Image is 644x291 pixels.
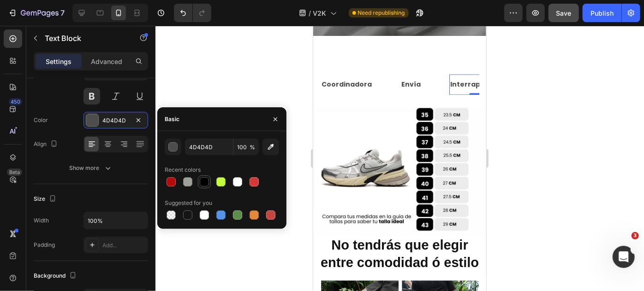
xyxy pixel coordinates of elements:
[34,160,148,176] button: Show more
[613,246,635,268] iframe: Intercom live chat
[549,4,579,22] button: Save
[313,26,486,291] iframe: Design area
[590,8,614,18] div: Publish
[583,4,621,22] button: Publish
[4,4,69,22] button: 7
[7,169,22,176] div: Beta
[84,212,148,229] input: Auto
[556,9,572,17] span: Save
[34,216,49,225] div: Width
[70,163,113,173] div: Show more
[358,9,405,17] span: Need republishing
[102,241,146,250] div: Add...
[34,270,78,282] div: Background
[60,7,65,18] p: 7
[165,199,212,207] div: Suggested for you
[632,232,639,239] span: 3
[91,57,122,66] p: Advanced
[136,52,194,65] div: Rich Text Editor. Editing area: main
[250,143,255,151] span: %
[165,115,179,123] div: Basic
[313,8,327,18] span: V2K
[174,4,211,22] div: Undo/Redo
[137,53,193,64] p: Interrapidísimo
[309,8,311,18] span: /
[34,138,60,151] div: Align
[185,139,233,155] input: Eg: FFFFFF
[165,166,201,174] div: Recent colors
[102,116,129,125] div: 4D4D4D
[34,116,48,124] div: Color
[34,193,58,205] div: Size
[46,57,72,66] p: Settings
[9,98,22,105] div: 450
[34,241,55,249] div: Padding
[45,33,123,44] p: Text Block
